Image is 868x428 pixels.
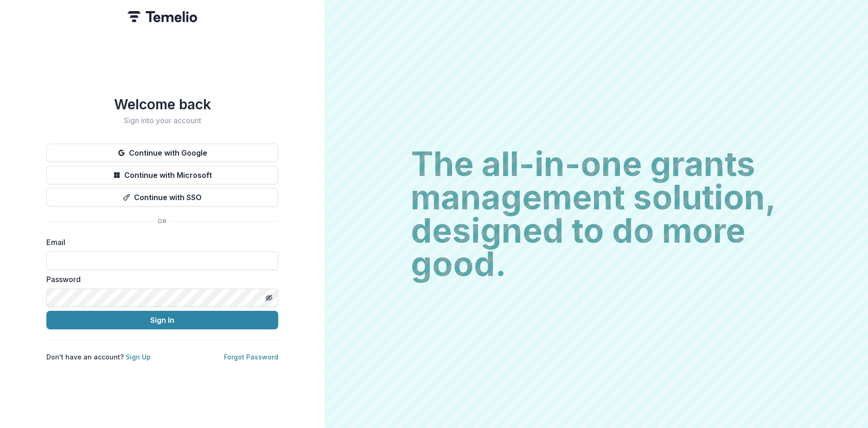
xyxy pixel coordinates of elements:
[224,353,278,361] a: Forgot Password
[46,96,278,113] h1: Welcome back
[128,11,197,22] img: Temelio
[46,274,273,285] label: Password
[46,188,278,207] button: Continue with SSO
[46,166,278,184] button: Continue with Microsoft
[46,237,273,248] label: Email
[46,144,278,162] button: Continue with Google
[46,116,278,125] h2: Sign into your account
[262,290,276,305] button: Toggle password visibility
[46,311,278,329] button: Sign In
[126,353,151,361] a: Sign Up
[46,352,151,362] p: Don't have an account?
